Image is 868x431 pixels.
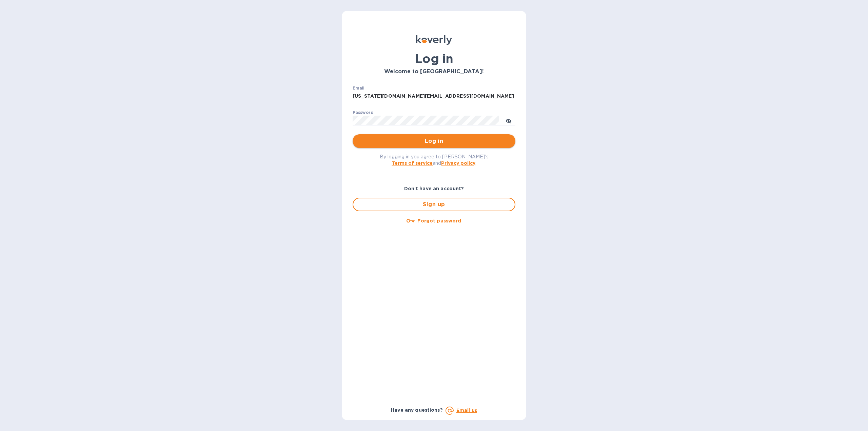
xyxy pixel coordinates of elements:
[456,408,477,413] a: Email us
[353,134,515,148] button: Log in
[380,154,489,166] span: By logging in you agree to [PERSON_NAME]'s and .
[502,114,515,127] button: toggle password visibility
[441,160,475,166] a: Privacy policy
[353,52,515,66] h1: Log in
[391,407,443,413] b: Have any questions?
[353,198,515,211] button: Sign up
[392,160,433,166] a: Terms of service
[353,68,515,75] h3: Welcome to [GEOGRAPHIC_DATA]!
[404,186,464,191] b: Don't have an account?
[353,91,515,101] input: Enter email address
[358,137,510,145] span: Log in
[416,35,452,45] img: Koverly
[353,111,373,115] label: Password
[359,200,509,209] span: Sign up
[417,218,461,223] u: Forgot password
[353,86,364,90] label: Email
